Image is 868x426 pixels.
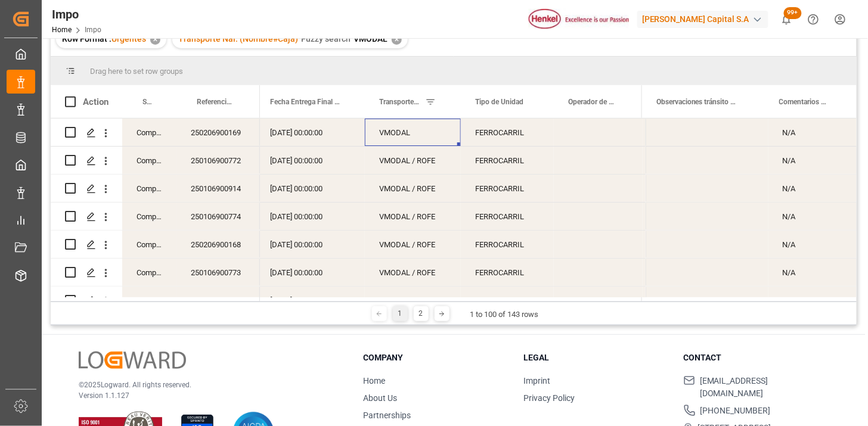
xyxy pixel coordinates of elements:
[79,390,334,401] p: Version 1.1.127
[122,175,176,202] div: Completed
[461,259,554,286] div: FERROCARRIL
[51,287,260,315] div: Press SPACE to select this row.
[768,175,857,202] div: N/A
[364,411,411,420] a: Partnerships
[646,287,857,315] div: Press SPACE to select this row.
[176,119,260,146] div: 250206900169
[523,376,550,385] a: Imprint
[768,231,857,258] div: N/A
[523,352,668,364] h3: Legal
[365,119,461,146] div: VMODAL
[365,147,461,174] div: VMODAL / ROFE
[637,8,773,30] button: [PERSON_NAME] Capital S.A
[364,352,509,364] h3: Company
[768,119,857,146] div: N/A
[176,287,260,314] div: 250106900775
[256,231,365,258] div: [DATE] 00:00:00
[392,35,402,45] div: ✕
[637,11,768,28] div: [PERSON_NAME] Capital S.A
[256,119,365,146] div: [DATE] 00:00:00
[379,98,420,106] span: Transporte Nal. (Nombre#Caja)
[51,259,260,287] div: Press SPACE to select this row.
[414,306,429,321] div: 2
[79,352,186,369] img: Logward Logo
[122,231,176,258] div: Completed
[122,287,176,314] div: Completed
[51,147,260,175] div: Press SPACE to select this row.
[178,34,298,43] span: Transporte Nal. (Nombre#Caja)
[768,203,857,230] div: N/A
[122,203,176,230] div: Completed
[365,231,461,258] div: VMODAL / ROFE
[176,231,260,258] div: 250206900168
[646,203,857,231] div: Press SPACE to select this row.
[256,147,365,174] div: [DATE] 00:00:00
[256,175,365,202] div: [DATE] 00:00:00
[301,34,351,43] span: Fuzzy search
[568,98,618,106] span: Operador de Transporte
[365,259,461,286] div: VMODAL / ROFE
[461,203,554,230] div: FERROCARRIL
[176,147,260,174] div: 250106900772
[646,119,857,147] div: Press SPACE to select this row.
[768,147,857,174] div: N/A
[700,405,771,417] span: [PHONE_NUMBER]
[523,393,575,403] a: Privacy Policy
[393,306,408,321] div: 1
[461,231,554,258] div: FERROCARRIL
[646,259,857,287] div: Press SPACE to select this row.
[142,98,151,106] span: Status
[646,231,857,259] div: Press SPACE to select this row.
[62,34,111,43] span: Row Format :
[51,231,260,259] div: Press SPACE to select this row.
[475,98,523,106] span: Tipo de Unidad
[176,175,260,202] div: 250106900914
[52,26,72,34] a: Home
[122,147,176,174] div: Completed
[51,119,260,147] div: Press SPACE to select this row.
[364,376,386,385] a: Home
[700,375,829,400] span: [EMAIL_ADDRESS][DOMAIN_NAME]
[354,34,387,43] span: VMODAL
[51,175,260,203] div: Press SPACE to select this row.
[256,203,365,230] div: [DATE] 00:00:00
[176,259,260,286] div: 250106900773
[365,175,461,202] div: VMODAL / ROFE
[773,6,800,33] button: show 101 new notifications
[90,67,183,76] span: Drag here to set row groups
[122,259,176,286] div: Completed
[79,380,334,390] p: © 2025 Logward. All rights reserved.
[470,309,539,321] div: 1 to 100 of 143 rows
[111,34,146,43] span: Urgentes
[122,119,176,146] div: Completed
[461,119,554,146] div: FERROCARRIL
[365,287,461,314] div: VMODAL / ROFE
[197,98,235,106] span: Referencia Leschaco
[768,287,857,314] div: N/A
[364,393,398,403] a: About Us
[270,98,340,106] span: Fecha Entrega Final en [GEOGRAPHIC_DATA]
[768,259,857,286] div: N/A
[684,352,829,364] h3: Contact
[365,203,461,230] div: VMODAL / ROFE
[646,147,857,175] div: Press SPACE to select this row.
[51,203,260,231] div: Press SPACE to select this row.
[52,5,101,23] div: Impo
[83,97,108,107] div: Action
[461,287,554,314] div: FERROCARRIL
[150,35,160,45] div: ✕
[646,175,857,203] div: Press SPACE to select this row.
[256,259,365,286] div: [DATE] 00:00:00
[529,9,629,30] img: Henkel%20logo.jpg_1689854090.jpg
[800,6,827,33] button: Help Center
[461,147,554,174] div: FERROCARRIL
[461,175,554,202] div: FERROCARRIL
[779,98,828,106] span: Comentarios Contenedor
[656,98,740,106] span: Observaciones tránsito última milla
[176,203,260,230] div: 250106900774
[256,287,365,314] div: [DATE] 00:00:00
[784,7,802,19] span: 99+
